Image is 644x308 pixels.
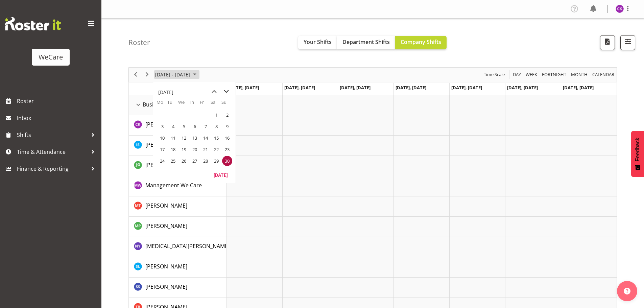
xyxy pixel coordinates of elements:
span: Monday, June 10, 2024 [157,133,167,143]
span: Monday, June 17, 2024 [157,144,167,155]
span: [MEDICAL_DATA][PERSON_NAME] [145,242,230,250]
span: Thursday, June 20, 2024 [190,144,200,155]
button: Timeline Month [570,70,589,79]
a: [PERSON_NAME] [145,141,187,149]
span: [DATE], [DATE] [284,85,315,91]
h4: Roster [128,39,150,46]
td: Savita Savita resource [129,278,226,298]
th: Sa [211,99,221,109]
span: Friday, June 21, 2024 [200,144,211,155]
button: Fortnight [541,70,568,79]
span: Saturday, June 15, 2024 [211,133,221,143]
td: Nikita Yates resource [129,237,226,257]
td: Janine Grundler resource [129,156,226,176]
span: Monday, June 3, 2024 [157,121,167,132]
a: [PERSON_NAME] [145,283,187,291]
span: Your Shifts [304,38,332,46]
span: [DATE] - [DATE] [154,70,191,79]
a: Management We Care [145,181,202,189]
td: Sarah Lamont resource [129,257,226,278]
th: Su [221,99,232,109]
button: Month [591,70,616,79]
button: Previous [131,70,140,79]
button: Next [143,70,152,79]
a: [MEDICAL_DATA][PERSON_NAME] [145,242,230,250]
th: Tu [167,99,178,109]
img: chloe-kim10479.jpg [616,5,624,13]
span: Company Shifts [401,38,441,46]
span: Sunday, June 30, 2024 [222,156,232,166]
span: [DATE], [DATE] [340,85,371,91]
span: Sunday, June 2, 2024 [222,110,232,120]
span: Monday, June 24, 2024 [157,156,167,166]
button: Department Shifts [337,36,395,49]
th: We [178,99,189,109]
span: Thursday, June 13, 2024 [190,133,200,143]
span: Tuesday, June 4, 2024 [168,121,178,132]
span: Wednesday, June 5, 2024 [179,121,189,132]
th: Fr [200,99,211,109]
button: Download a PDF of the roster according to the set date range. [600,35,615,50]
div: title [158,86,173,99]
span: Friday, June 14, 2024 [200,133,211,143]
span: [DATE], [DATE] [563,85,594,91]
span: calendar [592,70,615,79]
span: Wednesday, June 19, 2024 [179,144,189,155]
td: Michelle Thomas resource [129,196,226,217]
span: [PERSON_NAME] [145,141,187,148]
span: Saturday, June 22, 2024 [211,144,221,155]
button: next month [220,86,232,98]
a: [PERSON_NAME] [145,161,187,169]
td: Millie Pumphrey resource [129,217,226,237]
a: [PERSON_NAME] [145,202,187,210]
img: Rosterit website logo [5,17,61,30]
span: Thursday, June 27, 2024 [190,156,200,166]
span: Saturday, June 1, 2024 [211,110,221,120]
span: Saturday, June 29, 2024 [211,156,221,166]
span: Wednesday, June 12, 2024 [179,133,189,143]
span: Inbox [17,113,98,123]
a: [PERSON_NAME] [145,262,187,270]
span: Sunday, June 9, 2024 [222,121,232,132]
div: June 24 - 30, 2024 [153,68,200,82]
span: Thursday, June 6, 2024 [190,121,200,132]
span: Tuesday, June 25, 2024 [168,156,178,166]
td: Management We Care resource [129,176,226,196]
td: Isabel Simcox resource [129,136,226,156]
div: previous period [130,68,141,82]
span: Week [525,70,538,79]
span: Department Shifts [342,38,390,46]
button: June 2024 [154,70,199,79]
span: [DATE], [DATE] [507,85,538,91]
span: Time & Attendance [17,147,88,157]
span: [DATE], [DATE] [451,85,482,91]
span: Day [512,70,522,79]
th: Mo [157,99,167,109]
span: Fortnight [541,70,567,79]
span: Tuesday, June 11, 2024 [168,133,178,143]
span: [PERSON_NAME] [145,161,187,169]
td: Business Support Office resource [129,95,226,115]
span: Finance & Reporting [17,164,88,174]
span: Business Support Office [143,100,204,109]
div: next period [141,68,153,82]
button: Time Scale [483,70,506,79]
span: Month [570,70,588,79]
span: [PERSON_NAME] [145,263,187,270]
span: Roster [17,96,98,106]
span: Friday, June 7, 2024 [200,121,211,132]
button: Your Shifts [298,36,337,49]
button: Timeline Day [512,70,522,79]
button: Company Shifts [395,36,447,49]
span: [DATE], [DATE] [228,85,259,91]
button: Feedback - Show survey [631,131,644,177]
td: Chloe Kim resource [129,115,226,136]
span: Time Scale [483,70,505,79]
span: [DATE], [DATE] [396,85,426,91]
th: Th [189,99,200,109]
a: [PERSON_NAME] [145,120,187,128]
span: Feedback [635,138,641,161]
a: [PERSON_NAME] [145,222,187,230]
